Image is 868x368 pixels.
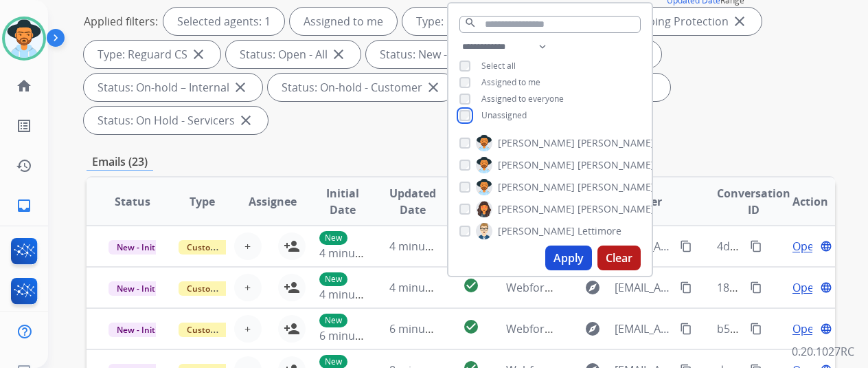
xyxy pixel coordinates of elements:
div: Status: On-hold - Customer [268,74,455,101]
mat-icon: home [16,78,32,94]
span: Initial Date [319,185,367,218]
button: + [234,232,262,260]
span: New - Initial [108,240,172,255]
mat-icon: content_copy [750,281,762,294]
span: Webform from [EMAIL_ADDRESS][DOMAIN_NAME] on [DATE] [506,280,817,295]
mat-icon: person_add [284,321,300,337]
mat-icon: language [820,281,832,294]
span: Open [792,279,821,296]
mat-icon: language [820,240,832,252]
span: + [244,238,251,255]
mat-icon: content_copy [680,281,692,294]
img: avatar [5,19,43,58]
span: 4 minutes ago [389,239,463,254]
mat-icon: check_circle [463,277,479,294]
mat-icon: close [238,112,254,129]
span: Unassigned [481,109,527,121]
span: 4 minutes ago [389,280,463,295]
mat-icon: content_copy [680,240,692,252]
span: [PERSON_NAME] [498,136,575,150]
div: Selected agents: 1 [163,8,284,35]
span: 4 minutes ago [319,246,393,261]
span: Open [792,321,821,337]
mat-icon: list_alt [16,118,32,134]
div: Status: On Hold - Servicers [84,107,268,134]
mat-icon: close [425,79,442,96]
button: Apply [545,246,592,270]
mat-icon: explore [584,279,601,296]
mat-icon: history [16,158,32,174]
span: 4 minutes ago [319,287,393,302]
p: 0.20.1027RC [792,343,854,360]
mat-icon: person_add [284,279,300,296]
span: New - Initial [108,281,172,296]
mat-icon: close [731,13,748,30]
div: Status: New - Initial [366,41,511,68]
p: Emails (23) [87,153,153,171]
p: New [319,231,347,245]
span: + [244,279,251,296]
span: [PERSON_NAME] [498,158,575,172]
span: 6 minutes ago [319,328,393,343]
mat-icon: content_copy [750,240,762,252]
span: Select all [481,60,516,72]
button: + [234,274,262,301]
mat-icon: language [820,323,832,335]
span: Assignee [249,193,297,210]
button: Clear [597,246,641,270]
span: [PERSON_NAME] [578,180,654,194]
span: Customer Support [179,240,268,255]
span: [PERSON_NAME] [498,224,575,238]
span: Assigned to me [481,76,540,88]
mat-icon: content_copy [750,323,762,335]
span: [PERSON_NAME] [578,202,654,216]
span: Type [190,193,215,210]
span: Lettimore [578,224,621,238]
mat-icon: explore [584,321,601,337]
div: Type: Shipping Protection [582,8,762,35]
span: [PERSON_NAME] [578,158,654,172]
span: Customer Support [179,323,268,337]
mat-icon: search [464,17,477,29]
span: Updated Date [389,185,436,218]
button: + [234,315,262,343]
span: [EMAIL_ADDRESS][DOMAIN_NAME] [615,321,672,337]
div: Type: Reguard CS [84,41,220,68]
span: Webform from [EMAIL_ADDRESS][DOMAIN_NAME] on [DATE] [506,321,817,336]
span: [PERSON_NAME] [498,202,575,216]
th: Action [765,177,835,226]
span: Status [115,193,150,210]
p: New [319,272,347,286]
div: Status: Open - All [226,41,361,68]
mat-icon: check_circle [463,318,479,335]
mat-icon: close [190,46,207,63]
span: [PERSON_NAME] [498,180,575,194]
mat-icon: content_copy [680,323,692,335]
mat-icon: close [330,46,347,63]
span: [EMAIL_ADDRESS][DOMAIN_NAME] [615,279,672,296]
span: Customer Support [179,281,268,296]
span: [PERSON_NAME] [578,136,654,150]
span: Conversation ID [717,185,790,218]
div: Status: On-hold – Internal [84,74,262,101]
div: Type: Customer Support [402,8,576,35]
mat-icon: close [232,79,249,96]
mat-icon: inbox [16,197,32,214]
mat-icon: person_add [284,238,300,255]
p: New [319,314,347,327]
div: Assigned to me [290,8,397,35]
span: 6 minutes ago [389,321,463,336]
span: Assigned to everyone [481,93,564,105]
span: + [244,321,251,337]
span: Open [792,238,821,255]
p: Applied filters: [84,13,158,30]
span: New - Initial [108,323,172,337]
